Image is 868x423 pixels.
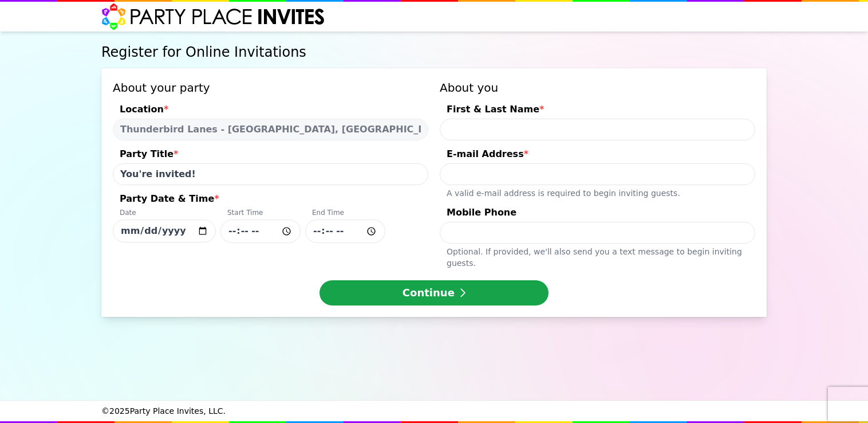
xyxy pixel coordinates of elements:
[305,220,385,243] input: Party Date & Time*DateStart TimeEnd Time
[440,163,755,185] input: E-mail Address*A valid e-mail address is required to begin inviting guests.
[101,3,325,30] img: Party Place Invites
[101,43,767,61] h1: Register for Online Invitations
[440,185,755,199] div: A valid e-mail address is required to begin inviting guests.
[113,103,428,119] div: Location
[113,163,428,185] input: Party Title*
[113,147,428,163] div: Party Title
[101,401,767,421] div: © 2025 Party Place Invites, LLC.
[220,208,301,220] div: Start Time
[440,244,755,269] div: Optional. If provided, we ' ll also send you a text message to begin inviting guests.
[319,280,549,305] button: Continue
[113,192,428,208] div: Party Date & Time
[440,103,755,119] div: First & Last Name
[220,220,301,243] input: Party Date & Time*DateStart TimeEnd Time
[305,208,385,220] div: End Time
[440,206,755,222] div: Mobile Phone
[440,80,755,96] h3: About you
[113,208,216,220] div: Date
[440,222,755,244] input: Mobile PhoneOptional. If provided, we'll also send you a text message to begin inviting guests.
[113,119,428,140] select: Location*
[113,220,216,242] input: Party Date & Time*DateStart TimeEnd Time
[440,147,755,163] div: E-mail Address
[113,80,428,96] h3: About your party
[440,119,755,140] input: First & Last Name*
